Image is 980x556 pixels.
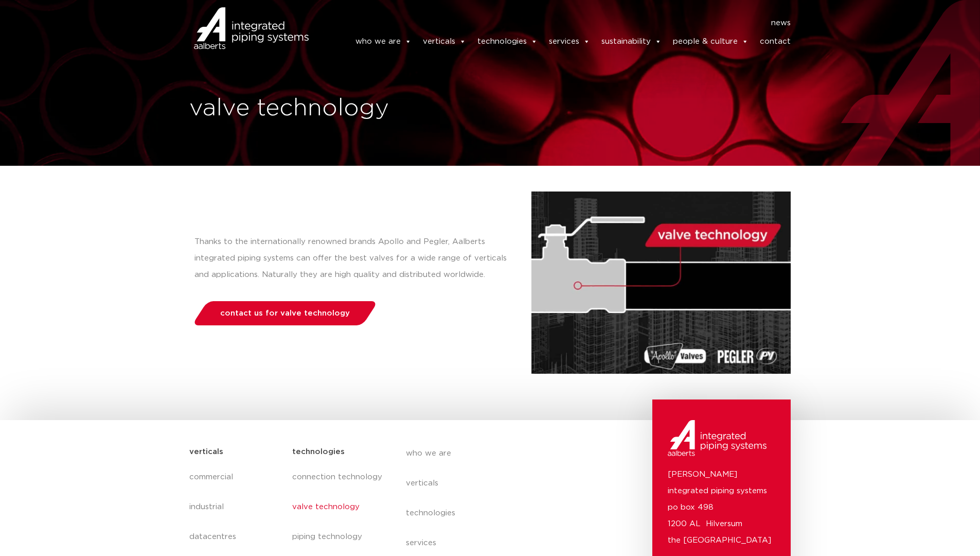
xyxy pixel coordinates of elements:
a: services [549,31,590,52]
nav: Menu [324,15,791,31]
a: contact us for valve technology [191,301,378,325]
span: contact us for valve technology [220,309,350,317]
a: who we are [406,439,594,468]
h5: verticals [189,444,223,460]
a: verticals [406,468,594,498]
a: valve technology [292,492,385,522]
p: [PERSON_NAME] integrated piping systems po box 498 1200 AL Hilversum the [GEOGRAPHIC_DATA] [668,466,775,549]
a: technologies [406,498,594,528]
a: contact [760,31,791,52]
a: datacentres [189,522,282,552]
h5: technologies [292,444,345,460]
a: sustainability [601,31,662,52]
a: news [771,15,791,31]
a: people & culture [673,31,749,52]
a: commercial [189,462,282,492]
a: who we are [355,31,412,52]
a: technologies [477,31,538,52]
a: piping technology [292,522,385,552]
a: industrial [189,492,282,522]
p: Thanks to the internationally renowned brands Apollo and Pegler, Aalberts integrated piping syste... [194,234,511,283]
a: verticals [423,31,466,52]
a: connection technology [292,462,385,492]
h1: valve technology [189,92,485,125]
